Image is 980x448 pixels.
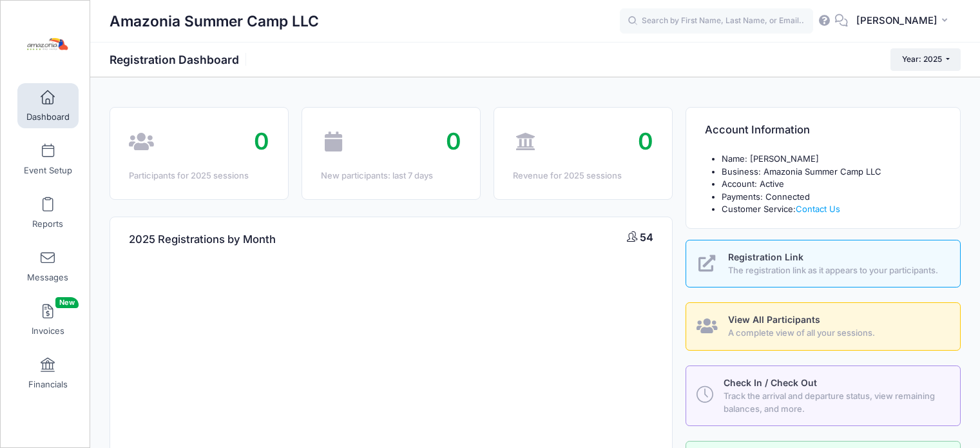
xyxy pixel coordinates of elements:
span: Dashboard [26,112,70,122]
div: New participants: last 7 days [321,170,461,182]
span: Financials [28,379,68,390]
li: Account: Active [722,178,941,191]
span: Track the arrival and departure status, view remaining balances, and more. [724,390,945,415]
a: View All Participants A complete view of all your sessions. [686,302,961,351]
a: Event Setup [17,137,79,182]
a: Dashboard [17,83,79,128]
a: Contact Us [796,204,840,214]
span: 0 [446,127,461,155]
span: A complete view of all your sessions. [728,327,946,340]
a: Registration Link The registration link as it appears to your participants. [686,240,961,288]
li: Business: Amazonia Summer Camp LLC [722,166,941,179]
a: Messages [17,244,79,289]
a: Check In / Check Out Track the arrival and departure status, view remaining balances, and more. [686,365,961,426]
a: Amazonia Summer Camp LLC [1,14,91,75]
span: Registration Link [728,251,803,262]
span: New [55,297,79,308]
span: View All Participants [728,314,820,325]
span: Invoices [32,326,64,336]
div: Participants for 2025 sessions [129,170,269,182]
a: InvoicesNew [17,297,79,342]
h1: Registration Dashboard [110,53,250,66]
li: Payments: Connected [722,191,941,204]
span: Year: 2025 [902,54,942,64]
h4: 2025 Registrations by Month [129,221,276,258]
div: Revenue for 2025 sessions [513,170,653,182]
span: 0 [638,127,653,155]
button: [PERSON_NAME] [848,6,961,36]
span: Check In / Check Out [724,377,817,388]
span: Messages [27,272,68,283]
a: Financials [17,351,79,396]
span: 54 [640,231,653,244]
span: Event Setup [24,165,72,176]
span: The registration link as it appears to your participants. [728,264,946,277]
span: 0 [254,127,269,155]
li: Name: [PERSON_NAME] [722,153,941,166]
img: Amazonia Summer Camp LLC [22,20,70,68]
h4: Account Information [705,112,810,149]
button: Year: 2025 [890,48,961,70]
li: Customer Service: [722,203,941,216]
span: Reports [32,219,63,229]
span: [PERSON_NAME] [856,14,937,28]
h1: Amazonia Summer Camp LLC [110,6,319,36]
a: Reports [17,190,79,235]
input: Search by First Name, Last Name, or Email... [620,8,813,34]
